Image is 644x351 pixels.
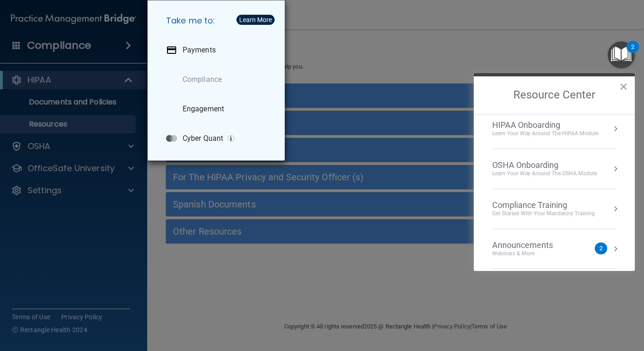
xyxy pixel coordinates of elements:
button: Learn More [236,15,275,25]
a: Compliance [159,67,277,92]
div: Webinars & More [492,250,571,258]
div: Announcements [492,240,571,250]
div: Learn your way around the OSHA module [492,170,597,178]
p: Payments [183,46,216,55]
div: Get Started with your mandatory training [492,210,595,218]
button: Open Resource Center, 2 new notifications [608,41,635,69]
div: HIPAA Onboarding [492,120,598,130]
div: OSHA Onboarding [492,160,597,170]
h5: Take me to: [159,8,277,34]
h2: Resource Center [474,76,635,114]
button: Close [619,79,628,94]
a: Payments [159,37,277,63]
div: Compliance Training [492,200,595,210]
div: Learn More [239,17,272,23]
a: Engagement [159,96,277,122]
a: Cyber Quant [159,126,277,151]
div: Learn Your Way around the HIPAA module [492,130,598,138]
p: Engagement [183,104,224,114]
div: Resource Center [474,73,635,271]
iframe: Drift Widget Chat Controller [598,288,633,322]
div: 2 [631,47,634,59]
p: Cyber Quant [183,134,223,143]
